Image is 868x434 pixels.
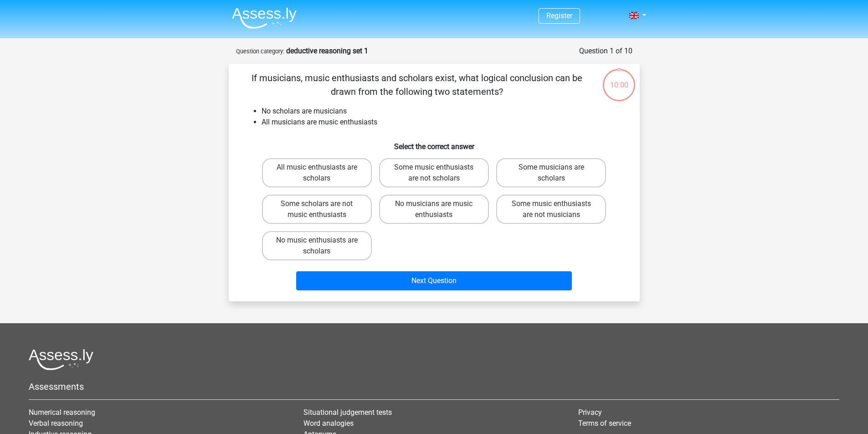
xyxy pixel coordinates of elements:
label: Some music enthusiasts are not scholars [379,158,489,187]
label: All music enthusiasts are scholars [262,158,372,187]
a: Privacy [578,408,602,417]
strong: deductive reasoning set 1 [286,46,368,55]
li: All musicians are music enthusiasts [262,117,625,128]
a: Situational judgement tests [303,408,392,417]
div: Question 1 of 10 [579,46,632,57]
a: Verbal reasoning [29,419,83,428]
label: Some music enthusiasts are not musicians [496,195,606,224]
img: Assessly logo [29,349,93,370]
a: Register [546,11,572,20]
li: No scholars are musicians [262,106,625,117]
a: Numerical reasoning [29,408,95,417]
label: Some scholars are not music enthusiasts [262,195,372,224]
a: Terms of service [578,419,631,428]
div: 10:00 [602,68,636,91]
h5: Assessments [29,381,839,392]
label: No musicians are music enthusiasts [379,195,489,224]
small: Question category: [236,48,284,55]
h6: Select the correct answer [243,135,625,151]
a: Word analogies [303,419,354,428]
label: No music enthusiasts are scholars [262,231,372,260]
img: Assessly [232,7,297,29]
label: Some musicians are scholars [496,158,606,187]
p: If musicians, music enthusiasts and scholars exist, what logical conclusion can be drawn from the... [243,71,591,98]
button: Next Question [296,271,572,290]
